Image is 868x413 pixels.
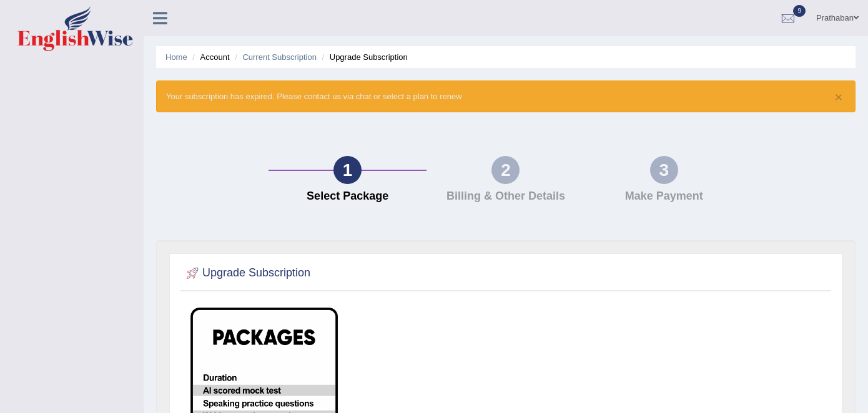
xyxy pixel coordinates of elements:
[189,51,229,63] li: Account
[156,80,856,112] div: Your subscription has expired. Please contact us via chat or select a plan to renew
[242,52,317,62] a: Current Subscription
[835,90,842,104] button: ×
[491,156,520,184] div: 2
[184,264,310,283] h2: Upgrade Subscription
[319,51,408,63] li: Upgrade Subscription
[650,156,678,184] div: 3
[275,190,420,203] h4: Select Package
[793,5,806,17] span: 9
[165,52,187,62] a: Home
[333,156,362,184] div: 1
[591,190,737,203] h4: Make Payment
[433,190,578,203] h4: Billing & Other Details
